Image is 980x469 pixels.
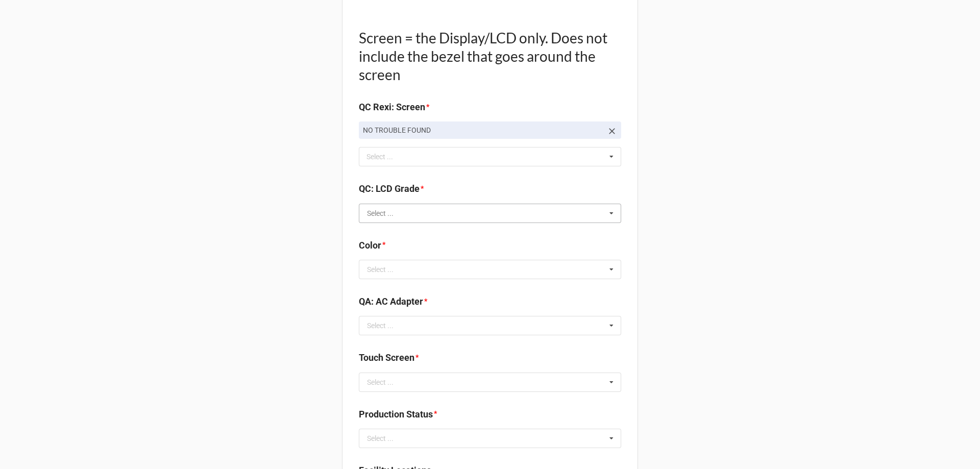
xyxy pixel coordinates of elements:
[367,379,394,386] div: Select ...
[359,407,433,422] label: Production Status
[359,100,425,114] label: QC Rexi: Screen
[359,182,420,196] label: QC: LCD Grade
[367,266,394,273] div: Select ...
[364,151,408,163] div: Select ...
[359,29,621,84] h1: Screen = the Display/LCD only. Does not include the bezel that goes around the screen
[367,322,394,329] div: Select ...
[363,125,603,135] p: NO TROUBLE FOUND
[367,435,394,442] div: Select ...
[367,210,394,217] div: Select ...
[359,294,423,309] label: QA: AC Adapter
[359,351,414,365] label: Touch Screen
[359,238,381,253] label: Color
